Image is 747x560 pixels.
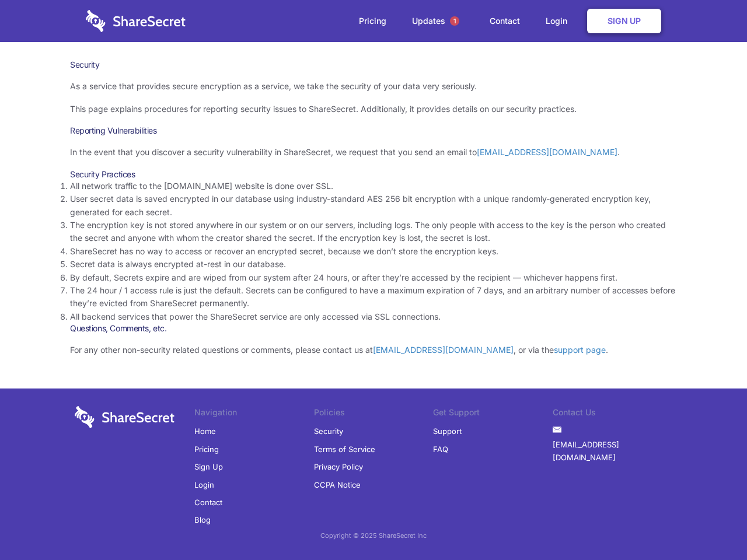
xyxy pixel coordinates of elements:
[314,458,363,475] a: Privacy Policy
[314,406,434,422] li: Policies
[86,10,186,32] img: logo-wordmark-white-trans-d4663122ce5f474addd5e946df7df03e33cb6a1c49d2221995e7729f52c070b2.svg
[194,511,211,528] a: Blog
[553,436,672,467] a: [EMAIL_ADDRESS][DOMAIN_NAME]
[347,3,398,39] a: Pricing
[477,147,617,157] a: [EMAIL_ADDRESS][DOMAIN_NAME]
[70,310,677,323] li: All backend services that power the ShareSecret service are only accessed via SSL connections.
[554,345,606,355] a: support page
[70,192,677,219] li: User secret data is saved encrypted in our database using industry-standard AES 256 bit encryptio...
[70,146,677,159] p: In the event that you discover a security vulnerability in ShareSecret, we request that you send ...
[70,169,677,180] h3: Security Practices
[433,440,448,458] a: FAQ
[70,80,677,93] p: As a service that provides secure encryption as a service, we take the security of your data very...
[194,494,222,511] a: Contact
[314,476,361,494] a: CCPA Notice
[70,323,677,334] h3: Questions, Comments, etc.
[75,406,174,428] img: logo-wordmark-white-trans-d4663122ce5f474addd5e946df7df03e33cb6a1c49d2221995e7729f52c070b2.svg
[70,219,677,245] li: The encryption key is not stored anywhere in our system or on our servers, including logs. The on...
[70,258,677,271] li: Secret data is always encrypted at-rest in our database.
[587,9,661,33] a: Sign Up
[70,344,677,356] p: For any other non-security related questions or comments, please contact us at , or via the .
[450,16,459,26] span: 1
[70,125,677,136] h3: Reporting Vulnerabilities
[194,406,314,422] li: Navigation
[194,476,214,494] a: Login
[194,440,219,458] a: Pricing
[478,3,532,39] a: Contact
[194,422,216,440] a: Home
[314,440,375,458] a: Terms of Service
[70,103,677,116] p: This page explains procedures for reporting security issues to ShareSecret. Additionally, it prov...
[70,180,677,192] li: All network traffic to the [DOMAIN_NAME] website is done over SSL.
[194,458,223,475] a: Sign Up
[433,422,462,440] a: Support
[373,345,514,355] a: [EMAIL_ADDRESS][DOMAIN_NAME]
[70,284,677,310] li: The 24 hour / 1 access rule is just the default. Secrets can be configured to have a maximum expi...
[70,271,677,284] li: By default, Secrets expire and are wiped from our system after 24 hours, or after they’re accesse...
[534,3,585,39] a: Login
[433,406,553,422] li: Get Support
[553,406,672,422] li: Contact Us
[314,422,343,440] a: Security
[70,245,677,258] li: ShareSecret has no way to access or recover an encrypted secret, because we don’t store the encry...
[70,60,677,70] h1: Security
